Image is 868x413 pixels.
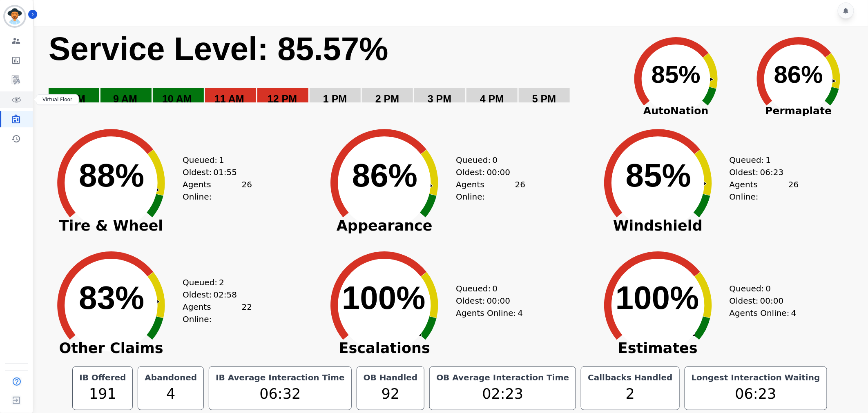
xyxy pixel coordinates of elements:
[493,154,498,166] span: 0
[766,282,771,295] span: 0
[774,61,823,88] text: 86%
[730,307,799,319] div: Agents Online:
[760,295,784,307] span: 00:00
[428,93,451,104] text: 3 PM
[5,7,25,26] img: Bordered avatar
[213,289,237,301] span: 02:58
[213,166,237,178] span: 01:55
[788,178,799,203] span: 26
[40,222,183,230] span: Tire & Wheel
[375,93,399,104] text: 2 PM
[766,154,771,166] span: 1
[362,383,419,405] div: 92
[690,383,822,405] div: 06:23
[760,166,784,178] span: 06:23
[456,154,517,166] div: Queued:
[730,166,791,178] div: Oldest:
[183,276,244,289] div: Queued:
[219,276,224,289] span: 2
[162,93,192,104] text: 10 AM
[49,31,388,67] text: Service Level: 85.57%
[456,166,517,178] div: Oldest:
[79,157,144,193] text: 88%
[78,383,127,405] div: 191
[183,289,244,301] div: Oldest:
[456,282,517,295] div: Queued:
[456,307,525,319] div: Agents Online:
[214,93,244,104] text: 11 AM
[626,157,691,193] text: 85%
[79,280,144,316] text: 83%
[532,93,556,104] text: 5 PM
[214,372,346,383] div: IB Average Interaction Time
[615,103,737,119] span: AutoNation
[78,372,127,383] div: IB Offered
[690,372,822,383] div: Longest Interaction Waiting
[616,280,699,316] text: 100%
[730,178,799,203] div: Agents Online:
[183,301,252,325] div: Agents Online:
[487,166,511,178] span: 00:00
[323,93,347,104] text: 1 PM
[587,344,730,352] span: Estimates
[518,307,523,319] span: 4
[242,301,252,325] span: 22
[480,93,504,104] text: 4 PM
[183,166,244,178] div: Oldest:
[352,157,417,193] text: 86%
[435,383,571,405] div: 02:23
[586,383,674,405] div: 2
[487,295,511,307] span: 00:00
[313,344,456,352] span: Escalations
[143,372,199,383] div: Abandoned
[456,295,517,307] div: Oldest:
[219,154,224,166] span: 1
[113,93,137,104] text: 9 AM
[652,61,701,88] text: 85%
[214,383,346,405] div: 06:32
[515,178,525,203] span: 26
[730,282,791,295] div: Queued:
[242,178,252,203] span: 26
[40,344,183,352] span: Other Claims
[183,154,244,166] div: Queued:
[456,178,525,203] div: Agents Online:
[730,154,791,166] div: Queued:
[435,372,571,383] div: OB Average Interaction Time
[791,307,797,319] span: 4
[362,372,419,383] div: OB Handled
[493,282,498,295] span: 0
[586,372,674,383] div: Callbacks Handled
[268,93,297,104] text: 12 PM
[587,222,730,230] span: Windshield
[48,29,613,117] svg: Service Level: 0%
[342,280,426,316] text: 100%
[61,93,85,104] text: 8 AM
[730,295,791,307] div: Oldest:
[143,383,199,405] div: 4
[313,222,456,230] span: Appearance
[183,178,252,203] div: Agents Online:
[737,103,860,119] span: Permaplate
